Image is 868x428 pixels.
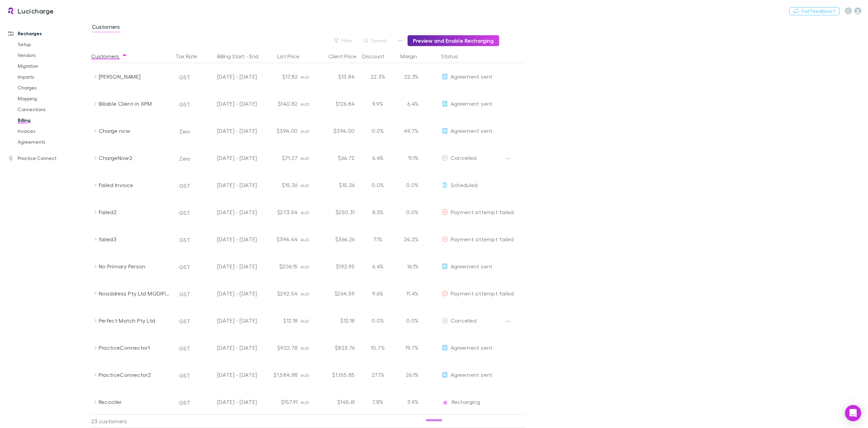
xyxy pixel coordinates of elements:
div: $12.18 [260,307,301,334]
button: GST [176,289,193,300]
div: 0.0% [358,117,398,144]
div: $17.82 [260,63,301,90]
span: AUD [301,129,310,134]
div: $394.00 [317,117,358,144]
div: 9.6% [358,280,398,307]
div: $394.00 [260,117,301,144]
a: Billing [11,115,95,126]
span: AUD [301,319,310,324]
a: Agreements [11,137,95,147]
button: Discount [362,49,393,63]
a: Practice Connect [1,153,95,164]
div: $66.72 [317,144,358,171]
p: 0.0% [401,181,419,189]
div: $157.91 [260,388,301,415]
a: Mapping [11,93,95,104]
div: Failed2GST[DATE] - [DATE]$273.54AUD$250.318.5%0.0%EditPayment attempt failed [91,199,528,226]
div: $145.61 [317,388,358,415]
button: GST [176,72,193,83]
div: [DATE] - [DATE] [202,307,257,334]
div: Billable Client in XPM [99,90,171,117]
div: $126.84 [317,90,358,117]
div: $192.95 [317,253,358,280]
span: AUD [301,102,310,107]
span: Agreement sent [451,127,493,134]
div: ChargeNow2 [99,144,171,171]
div: 27.1% [358,361,398,388]
div: $140.82 [260,90,301,117]
div: Failed InvoiceGST[DATE] - [DATE]$15.36AUD$15.360.0%0.0%EditScheduled [91,171,528,199]
div: Margin [400,49,425,63]
p: 16.1% [401,262,419,270]
button: GST [176,370,193,381]
p: 22.3% [401,73,419,81]
div: ChargeNow2Zero[DATE] - [DATE]$71.27AUD$66.726.4%11.1%EditCancelled [91,144,528,171]
p: 0.0% [401,208,419,216]
div: 7.1% [358,226,398,253]
span: Agreement sent [451,344,493,351]
p: 3.9% [401,398,419,406]
div: 10.7% [358,334,398,361]
img: Recharging [442,399,449,406]
div: Billable Client in XPMGST[DATE] - [DATE]$140.82AUD$126.849.9%6.4%EditAgreement sent [91,90,528,117]
button: GST [176,207,193,218]
a: Imports [11,72,95,82]
div: failed3 [99,226,171,253]
span: Payment attempt failed [451,236,514,242]
span: Cancelled [451,155,477,161]
span: Payment attempt failed [451,209,514,215]
div: $71.27 [260,144,301,171]
button: Status [441,49,466,63]
button: Search [360,37,391,45]
button: Zero [176,126,193,137]
div: Charge nowZero[DATE] - [DATE]$394.00AUD$394.000.0%49.7%EditAgreement sent [91,117,528,144]
button: List Price [277,49,307,63]
span: AUD [301,210,310,215]
button: Preview and Enable Recharging [408,35,499,46]
div: 9.9% [358,90,398,117]
span: Recharging [452,399,480,405]
div: Open Intercom Messenger [845,405,861,421]
div: 6.4% [358,253,398,280]
span: AUD [301,156,310,161]
div: [DATE] - [DATE] [202,117,257,144]
button: Customers [91,49,127,63]
span: AUD [301,373,310,378]
div: 7.8% [358,388,398,415]
p: 11.4% [401,289,419,298]
a: Vendors [11,50,95,61]
p: 0.0% [401,317,419,325]
div: $1,155.85 [317,361,358,388]
span: Cancelled [451,317,477,324]
div: Failed2 [99,199,171,226]
div: No Primary PersonGST[DATE] - [DATE]$206.15AUD$192.956.4%16.1%EditAgreement sent [91,253,528,280]
div: [DATE] - [DATE] [202,199,257,226]
button: GST [176,316,193,327]
div: $366.26 [317,226,358,253]
div: [DATE] - [DATE] [202,361,257,388]
div: Tax Rate [175,49,205,63]
div: [PERSON_NAME]GST[DATE] - [DATE]$17.82AUD$13.8422.3%22.3%EditAgreement sent [91,63,528,90]
a: Invoices [11,126,95,137]
span: Agreement sent [451,371,493,378]
a: Charges [11,82,95,93]
button: GST [176,180,193,191]
button: Zero [176,153,193,164]
div: $12.18 [317,307,358,334]
div: $1,584.88 [260,361,301,388]
p: 11.1% [401,154,419,162]
div: 23 customers [91,414,173,428]
button: GST [176,343,193,354]
div: 22.3% [358,63,398,90]
a: Recharges [1,28,95,39]
div: failed3GST[DATE] - [DATE]$394.44AUD$366.267.1%24.2%EditPayment attempt failed [91,226,528,253]
p: 19.7% [401,344,419,352]
div: Client Price [328,49,364,63]
div: PracticeConnector1 [99,334,171,361]
span: AUD [301,183,310,188]
button: Billing Start - End [217,49,267,63]
div: Charge now [99,117,171,144]
div: [DATE] - [DATE] [202,144,257,171]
